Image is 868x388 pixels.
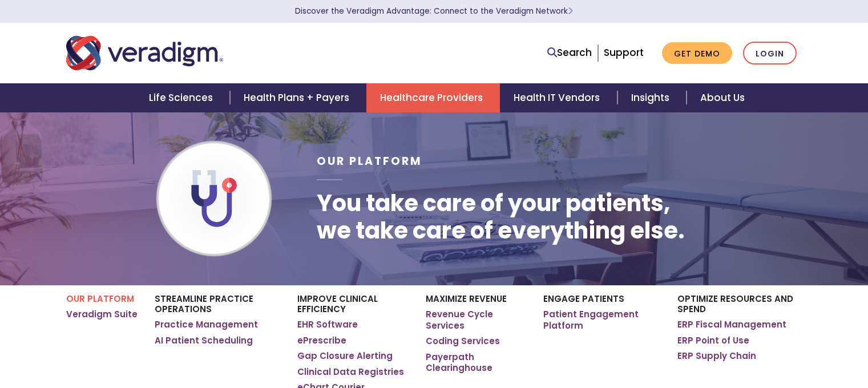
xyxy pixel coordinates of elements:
[297,350,393,362] a: Gap Closure Alerting
[297,366,404,378] a: Clinical Data Registries
[568,6,573,17] span: Learn More
[677,335,749,346] a: ERP Point of Use
[297,319,358,330] a: EHR Software
[155,319,258,330] a: Practice Management
[543,309,660,331] a: Patient Engagement Platform
[155,335,253,346] a: AI Patient Scheduling
[547,45,592,60] a: Search
[317,153,422,169] span: Our Platform
[426,351,526,374] a: Payerpath Clearinghouse
[662,42,732,64] a: Get Demo
[617,83,687,112] a: Insights
[677,350,756,362] a: ERP Supply Chain
[295,6,573,17] a: Discover the Veradigm Advantage: Connect to the Veradigm NetworkLearn More
[677,319,786,330] a: ERP Fiscal Management
[66,34,223,72] img: Veradigm logo
[66,309,138,320] a: Veradigm Suite
[604,46,644,59] a: Support
[366,83,500,112] a: Healthcare Providers
[317,189,685,244] h1: You take care of your patients, we take care of everything else.
[687,83,758,112] a: About Us
[500,83,617,112] a: Health IT Vendors
[135,83,230,112] a: Life Sciences
[743,42,797,65] a: Login
[426,336,500,347] a: Coding Services
[230,83,366,112] a: Health Plans + Payers
[426,309,526,331] a: Revenue Cycle Services
[297,335,346,346] a: ePrescribe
